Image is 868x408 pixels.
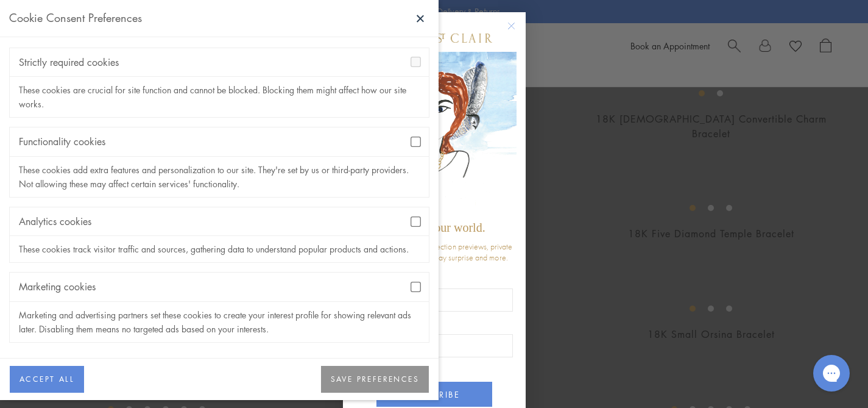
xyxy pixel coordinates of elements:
[9,9,142,27] div: Cookie Consent Preferences
[807,351,856,396] iframe: Gorgias live chat messenger
[10,127,429,156] div: Functionality cookies
[10,157,429,197] div: These cookies add extra features and personalization to our site. They're set by us or third-part...
[510,24,525,40] button: Close dialog
[10,77,429,117] div: These cookies are crucial for site function and cannot be blocked. Blocking them might affect how...
[10,366,84,393] button: ACCEPT ALL
[10,236,429,262] div: These cookies track visitor traffic and sources, gathering data to understand popular products an...
[321,366,429,393] button: SAVE PREFERENCES
[10,302,429,342] div: Marketing and advertising partners set these cookies to create your interest profile for showing ...
[10,273,429,301] div: Marketing cookies
[10,48,429,77] div: Strictly required cookies
[10,207,429,236] div: Analytics cookies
